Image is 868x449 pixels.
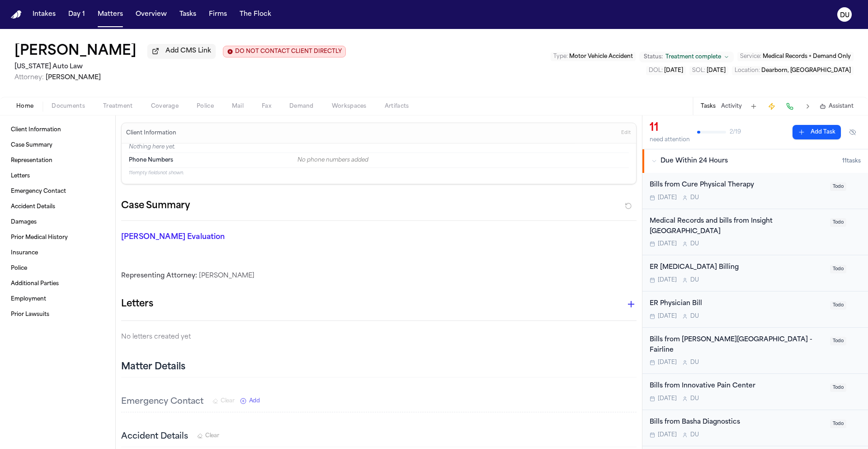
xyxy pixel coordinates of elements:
p: 11 empty fields not shown. [129,170,629,177]
a: Prior Lawsuits [7,307,108,322]
button: Add Task [793,125,841,139]
a: Representation [7,153,108,168]
button: Edit Type: Motor Vehicle Accident [551,52,636,61]
h2: [US_STATE] Auto Law [14,62,346,72]
button: Overview [132,6,170,23]
button: Day 1 [65,6,89,23]
text: DU [840,12,849,19]
a: Accident Details [7,200,108,214]
span: SOL : [692,68,705,73]
span: Medical Records + Demand Only [763,54,851,59]
div: Bills from Innovative Pain Center [650,381,825,392]
button: Due Within 24 Hours11tasks [642,149,868,173]
span: Prior Lawsuits [11,311,49,318]
div: No phone numbers added [297,157,629,164]
p: Nothing here yet. [129,143,629,153]
span: Attorney: [14,74,44,81]
span: Police [197,103,214,110]
div: Open task: Bills from Cure Physical Therapy [642,173,868,209]
div: Open task: Bills from Henry Ford Medical Center - Fairline [642,328,868,374]
span: Prior Medical History [11,234,68,241]
span: Documents [52,103,85,110]
span: [DATE] [658,313,677,320]
span: Treatment [103,103,133,110]
a: Tasks [176,6,200,23]
span: Clear [205,432,219,439]
button: Edit [618,126,633,140]
div: Open task: Medical Records and bills from Insight Surgical Hospital [642,209,868,256]
button: Add Task [747,100,760,113]
span: Edit [621,130,631,136]
button: Add New [240,397,260,405]
span: Home [16,103,33,110]
button: Matters [94,6,127,23]
span: Add CMS Link [165,47,211,56]
h1: Letters [121,297,153,311]
span: [DATE] [658,431,677,439]
span: Client Information [11,126,61,134]
button: Add CMS Link [147,44,216,58]
span: Letters [11,172,30,180]
span: [DATE] [707,68,726,73]
a: Police [7,261,108,276]
button: Activity [721,103,742,110]
span: Todo [830,265,846,273]
span: [DATE] [658,277,677,284]
span: Todo [830,337,846,345]
div: ER Physician Bill [650,299,825,309]
a: Insurance [7,246,108,260]
span: Emergency Contact [11,188,66,195]
span: Case Summary [11,142,52,149]
a: Employment [7,292,108,306]
a: The Flock [236,6,275,23]
span: D U [690,240,699,248]
span: DOL : [649,68,663,73]
button: Clear Emergency Contact [212,397,235,405]
span: D U [690,194,699,201]
span: [DATE] [658,194,677,201]
span: Artifacts [385,103,409,110]
a: Damages [7,215,108,229]
span: 11 task s [842,158,861,165]
p: [PERSON_NAME] Evaluation [121,232,286,243]
button: Intakes [29,6,59,23]
span: Todo [830,383,846,392]
span: Assistant [829,103,854,110]
h2: Case Summary [121,199,190,213]
button: Hide completed tasks (⌘⇧H) [844,125,861,139]
a: Client Information [7,123,108,137]
div: Open task: Bills from Basha Diagnostics [642,410,868,446]
span: Additional Parties [11,280,59,287]
span: Add [249,397,260,405]
button: Create Immediate Task [765,100,778,113]
span: Insurance [11,249,38,257]
img: Finch Logo [11,10,22,19]
span: Demand [289,103,314,110]
span: Service : [740,54,761,59]
a: Letters [7,169,108,183]
span: Todo [830,301,846,310]
h3: Client Information [124,129,178,137]
button: Assistant [820,103,854,110]
span: Phone Numbers [129,157,173,164]
button: Edit client contact restriction [223,46,346,57]
span: Representing Attorney: [121,272,197,279]
span: Police [11,265,27,272]
button: Edit Location: Dearborn, MI [732,66,854,75]
span: Coverage [151,103,179,110]
span: Location : [735,68,760,73]
button: Edit SOL: 2027-10-10 [689,66,728,75]
span: Fax [262,103,271,110]
span: [DATE] [658,395,677,402]
div: Bills from [PERSON_NAME][GEOGRAPHIC_DATA] - Fairline [650,335,825,356]
a: Case Summary [7,138,108,153]
h3: Accident Details [121,430,188,443]
button: Edit Service: Medical Records + Demand Only [737,52,854,61]
div: Bills from Basha Diagnostics [650,417,825,428]
span: D U [690,277,699,284]
span: [PERSON_NAME] [46,74,101,81]
div: Open task: ER Radiology Billing [642,255,868,291]
a: Emergency Contact [7,184,108,199]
